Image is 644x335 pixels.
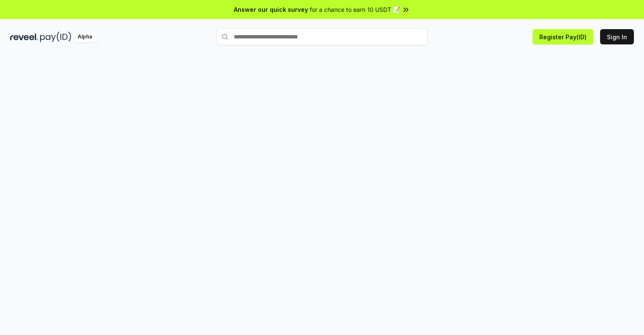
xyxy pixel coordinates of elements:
[600,29,634,44] button: Sign In
[73,32,97,42] div: Alpha
[10,32,38,42] img: reveel_dark
[234,5,308,14] span: Answer our quick survey
[40,32,71,42] img: pay_id
[533,29,593,44] button: Register Pay(ID)
[310,5,400,14] span: for a chance to earn 10 USDT 📝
